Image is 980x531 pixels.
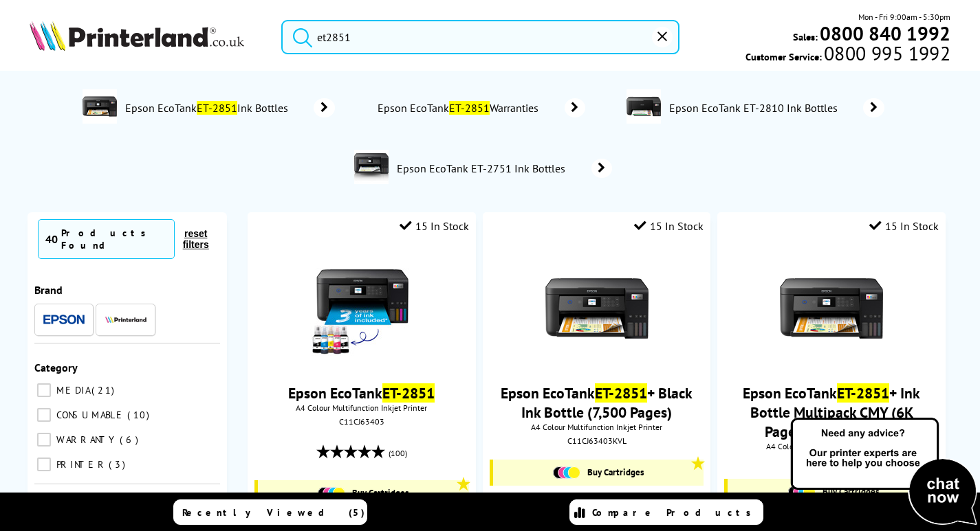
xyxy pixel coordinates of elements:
span: Epson EcoTank ET-2751 Ink Bottles [395,161,571,175]
div: Products Found [61,227,167,251]
span: Buy Cartridges [587,466,644,478]
div: 15 In Stock [869,219,939,233]
mark: ET-2851 [197,101,237,115]
span: MEDIA [53,384,90,396]
input: CONSUMABLE 10 [37,408,51,422]
input: WARRANTY 6 [37,433,51,447]
a: Printerland Logo [30,21,264,54]
a: Epson EcoTankET-2851+ Black Ink Bottle (7,500 Pages) [501,383,693,422]
img: Epson [43,315,85,325]
span: 40 [45,232,58,246]
mark: ET-2851 [837,383,889,403]
a: Epson EcoTankET-2851Ink Bottles [124,89,335,126]
span: Compare Products [592,506,759,519]
span: Epson EcoTank ET-2810 Ink Bottles [668,101,843,115]
a: Epson EcoTankET-2851 [288,383,435,403]
span: Category [34,361,78,374]
a: Buy Cartridges [734,486,931,498]
div: 15 In Stock [634,219,704,233]
input: PRINTER 3 [37,457,51,471]
span: Mon - Fri 9:00am - 5:30pm [858,10,950,23]
span: 0800 995 1992 [822,47,950,60]
img: Open Live Chat window [787,416,980,528]
img: C11CJ67401-departmentpage.jpg [627,89,661,124]
mark: ET-2851 [595,383,647,403]
span: Brand [34,283,63,297]
img: C11CJ63401-departmentimage.jpg [83,89,117,124]
a: 0800 840 1992 [818,27,950,40]
span: A4 Colour Multifunction Inkjet Printer [724,441,938,451]
input: Se [281,20,679,54]
span: (100) [389,440,407,466]
span: Sales: [793,30,818,43]
span: PRINTER [53,458,107,471]
span: Epson EcoTank Ink Bottles [124,101,294,115]
a: Buy Cartridges [500,466,697,479]
span: Recently Viewed (5) [182,506,365,519]
div: C11CJ63403 [258,416,465,427]
img: Printerland Logo [30,21,244,51]
a: Buy Cartridges [265,487,461,499]
span: 6 [120,433,142,446]
span: CONSUMABLE [53,409,126,421]
div: 15 In Stock [400,219,469,233]
a: Recently Viewed (5) [173,499,367,525]
span: Epson EcoTank Warranties [376,101,544,115]
img: Cartridges [318,487,345,499]
span: Buy Cartridges [352,487,409,499]
mark: ET-2851 [382,383,435,403]
span: 3 [109,458,129,471]
img: Cartridges [553,466,580,479]
img: epson-et-2850-ink-included-new-small.jpg [310,257,413,360]
span: A4 Colour Multifunction Inkjet Printer [254,403,468,413]
span: 21 [91,384,118,396]
mark: ET-2851 [449,101,490,115]
span: 10 [127,409,153,421]
a: Epson EcoTank ET-2810 Ink Bottles [668,89,884,126]
div: C11CJ63403KVL [493,436,700,446]
img: C11CG22401-conspage.jpg [354,150,389,184]
span: Customer Service: [745,47,950,63]
span: A4 Colour Multifunction Inkjet Printer [490,422,704,432]
img: Epson-ET-2850-Front-Main-Small.jpg [545,257,649,360]
span: WARRANTY [53,433,118,446]
img: Epson-ET-2850-Front-Main-Small.jpg [780,257,883,360]
input: MEDIA 21 [37,383,51,397]
a: Epson EcoTank ET-2751 Ink Bottles [395,150,612,187]
img: Printerland [105,316,146,323]
div: C11CJ63403CVL [728,455,935,465]
button: reset filters [175,227,217,251]
b: 0800 840 1992 [820,21,950,46]
a: Compare Products [569,499,763,525]
a: Epson EcoTankET-2851Warranties [376,98,585,117]
a: Epson EcoTankET-2851+ Ink Bottle Multipack CMY (6K Pages) K (7.5K Pages) [743,383,920,441]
